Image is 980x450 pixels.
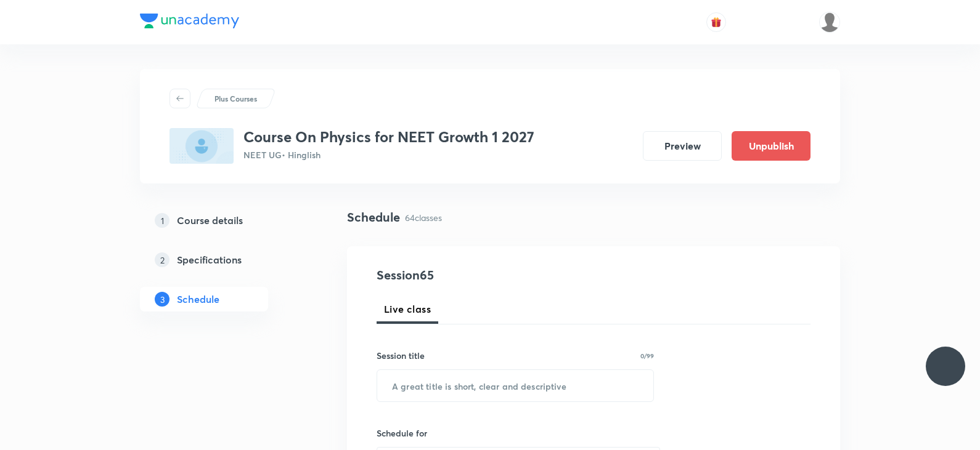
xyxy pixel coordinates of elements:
button: Unpublish [732,131,811,161]
p: 2 [155,252,169,267]
h4: Schedule [347,208,400,227]
h5: Specifications [177,252,242,267]
p: NEET UG • Hinglish [243,148,534,161]
input: A great title is short, clear and descriptive [377,370,653,401]
img: 95381370-AAFB-4A64-A13F-2A73AE929B82_plus.png [169,128,234,164]
span: Live class [384,302,431,316]
h3: Course On Physics for NEET Growth 1 2027 [243,128,534,146]
p: 1 [155,213,169,228]
h5: Schedule [177,292,219,307]
a: 1Course details [140,208,308,233]
p: 64 classes [405,211,442,224]
a: Company Logo [140,14,239,31]
img: ttu [938,359,953,374]
h4: Session 65 [377,266,602,284]
button: avatar [706,12,726,32]
button: Preview [643,131,722,161]
img: Divya tyagi [819,12,840,33]
h5: Course details [177,213,243,228]
p: Plus Courses [214,93,257,104]
h6: Schedule for [377,427,654,440]
p: 3 [155,292,169,307]
img: Company Logo [140,14,239,28]
h6: Session title [377,349,425,362]
img: avatar [711,17,722,28]
a: 2Specifications [140,247,308,272]
p: 0/99 [640,353,654,359]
